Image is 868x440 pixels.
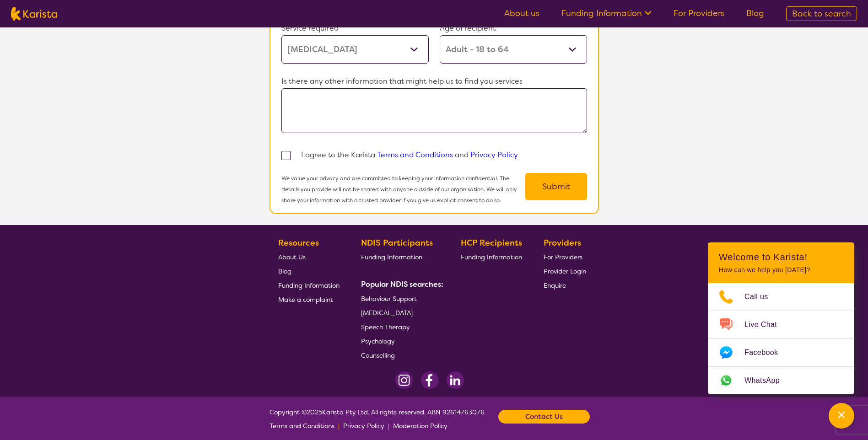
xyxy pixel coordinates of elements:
[361,291,440,306] a: Behaviour Support
[544,278,586,292] a: Enquire
[361,237,433,248] b: NDIS Participants
[393,422,447,430] span: Moderation Policy
[719,252,843,263] h2: Welcome to Karista!
[746,8,764,19] a: Blog
[343,419,384,433] a: Privacy Policy
[361,320,440,334] a: Speech Therapy
[544,250,586,264] a: For Providers
[470,150,518,160] a: Privacy Policy
[338,419,340,433] p: |
[395,371,413,389] img: Instagram
[504,8,539,19] a: About us
[361,250,440,264] a: Funding Information
[281,173,525,206] p: We value your privacy and are committed to keeping your information confidential. The details you...
[708,283,854,394] ul: Choose channel
[361,351,395,360] span: Counselling
[544,264,586,278] a: Provider Login
[446,371,464,389] img: LinkedIn
[278,250,340,264] a: About Us
[525,410,563,424] b: Contact Us
[361,348,440,362] a: Counselling
[270,419,334,433] a: Terms and Conditions
[361,323,410,331] span: Speech Therapy
[278,281,340,290] span: Funding Information
[270,422,334,430] span: Terms and Conditions
[281,75,587,88] p: Is there any other information that might help us to find you services
[393,419,447,433] a: Moderation Policy
[361,309,413,317] span: [MEDICAL_DATA]
[278,267,291,275] span: Blog
[361,253,422,261] span: Funding Information
[361,334,440,348] a: Psychology
[270,405,485,433] span: Copyright © 2025 Karista Pty Ltd. All rights reserved. ABN 92614763076
[278,278,340,292] a: Funding Information
[544,237,581,248] b: Providers
[361,337,395,345] span: Psychology
[829,403,854,429] button: Channel Menu
[786,6,857,21] a: Back to search
[421,371,439,389] img: Facebook
[278,237,319,248] b: Resources
[361,306,440,320] a: [MEDICAL_DATA]
[281,21,429,35] p: Service required
[461,253,522,261] span: Funding Information
[544,267,586,275] span: Provider Login
[744,318,788,332] span: Live Chat
[361,279,443,289] b: Popular NDIS searches:
[525,173,587,200] button: Submit
[461,250,522,264] a: Funding Information
[792,8,851,19] span: Back to search
[744,346,789,360] span: Facebook
[544,281,566,290] span: Enquire
[674,8,724,19] a: For Providers
[377,150,453,160] a: Terms and Conditions
[708,367,854,394] a: Web link opens in a new tab.
[278,292,340,306] a: Make a complaint
[278,264,340,278] a: Blog
[388,419,389,433] p: |
[544,253,582,261] span: For Providers
[744,374,791,387] span: WhatsApp
[11,7,57,21] img: Karista logo
[719,266,843,274] p: How can we help you [DATE]?
[361,295,417,303] span: Behaviour Support
[278,295,333,304] span: Make a complaint
[708,242,854,394] div: Channel Menu
[278,253,306,261] span: About Us
[343,422,384,430] span: Privacy Policy
[744,290,779,304] span: Call us
[561,8,652,19] a: Funding Information
[301,148,518,162] p: I agree to the Karista and
[440,21,587,35] p: Age of recipient
[461,237,522,248] b: HCP Recipients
